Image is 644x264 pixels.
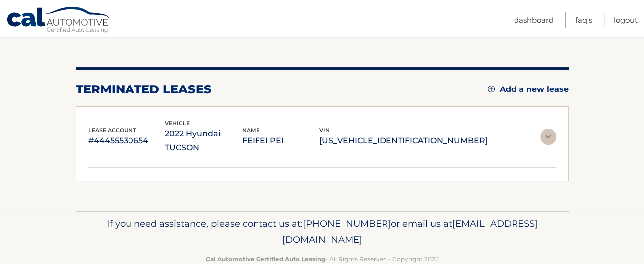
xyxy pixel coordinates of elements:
p: #44455530654 [88,134,165,148]
span: [PHONE_NUMBER] [303,218,391,229]
p: FEIFEI PEI [242,134,319,148]
span: [EMAIL_ADDRESS][DOMAIN_NAME] [282,218,538,245]
p: If you need assistance, please contact us at: or email us at [82,216,562,248]
img: add.svg [488,86,495,92]
p: - All Rights Reserved - Copyright 2025 [82,254,562,264]
a: Dashboard [514,12,554,28]
span: name [242,127,259,134]
span: lease account [88,127,136,134]
a: Add a new lease [488,85,569,94]
strong: Cal Automotive Certified Auto Leasing [206,255,325,263]
p: 2022 Hyundai TUCSON [165,127,242,155]
h2: terminated leases [76,82,212,97]
img: accordion-rest.svg [540,129,556,145]
a: FAQ's [575,12,592,28]
span: vin [319,127,330,134]
a: Logout [614,12,638,28]
span: vehicle [165,120,190,127]
p: [US_VEHICLE_IDENTIFICATION_NUMBER] [319,134,488,148]
a: Cal Automotive [6,6,111,35]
